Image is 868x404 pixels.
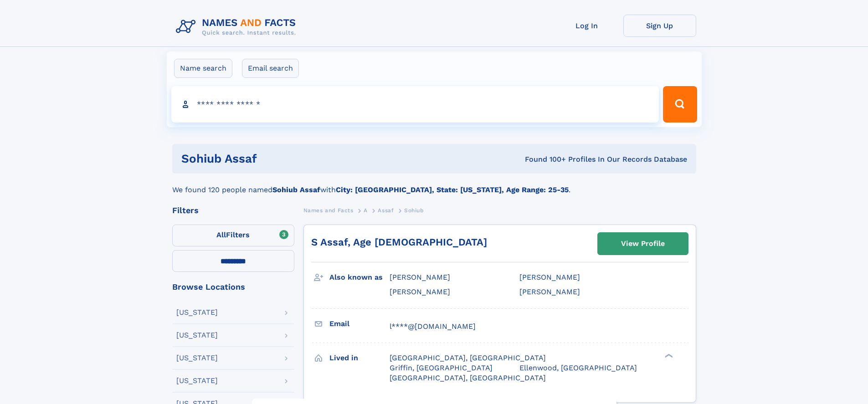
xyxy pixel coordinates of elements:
[329,270,390,285] h3: Also known as
[390,373,546,382] span: [GEOGRAPHIC_DATA], [GEOGRAPHIC_DATA]
[364,205,368,216] a: A
[519,287,580,296] span: [PERSON_NAME]
[172,15,303,39] img: Logo Names and Facts
[181,153,391,164] h1: Sohiub Assaf
[663,86,697,123] button: Search Button
[621,233,665,254] div: View Profile
[311,236,487,248] a: S Assaf, Age [DEMOGRAPHIC_DATA]
[390,273,450,281] span: [PERSON_NAME]
[329,350,390,366] h3: Lived in
[378,207,394,214] span: Assaf
[404,207,424,214] span: Sohiub
[623,15,696,37] a: Sign Up
[336,185,569,194] b: City: [GEOGRAPHIC_DATA], State: [US_STATE], Age Range: 25-35
[329,316,390,332] h3: Email
[364,207,368,214] span: A
[172,174,696,195] div: We found 120 people named with .
[176,354,218,362] div: [US_STATE]
[172,206,294,215] div: Filters
[176,309,218,316] div: [US_STATE]
[390,353,546,362] span: [GEOGRAPHIC_DATA], [GEOGRAPHIC_DATA]
[303,205,354,216] a: Names and Facts
[390,287,450,296] span: [PERSON_NAME]
[171,86,659,123] input: search input
[172,283,294,291] div: Browse Locations
[242,59,299,78] label: Email search
[390,363,493,372] span: Griffin, [GEOGRAPHIC_DATA]
[272,185,320,194] b: Sohiub Assaf
[176,377,218,384] div: [US_STATE]
[550,15,623,37] a: Log In
[519,363,637,372] span: Ellenwood, [GEOGRAPHIC_DATA]
[663,353,673,358] div: ❯
[216,230,226,239] span: All
[391,154,687,164] div: Found 100+ Profiles In Our Records Database
[378,205,394,216] a: Assaf
[174,59,232,78] label: Name search
[172,225,294,246] label: Filters
[598,233,688,255] a: View Profile
[176,332,218,339] div: [US_STATE]
[519,273,580,281] span: [PERSON_NAME]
